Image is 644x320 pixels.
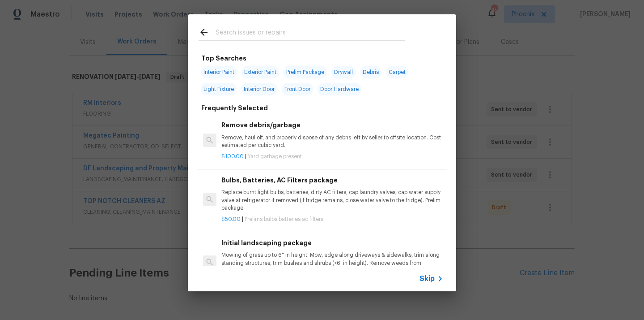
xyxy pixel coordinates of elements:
[201,103,268,113] h6: Frequently Selected
[201,83,237,95] span: Light Fixture
[221,216,241,222] span: $50.00
[386,66,408,78] span: Carpet
[360,66,381,78] span: Debris
[221,175,443,185] h6: Bulbs, Batteries, AC Filters package
[221,216,443,223] p: |
[318,83,361,95] span: Door Hardware
[216,27,405,40] input: Search issues or repairs
[221,154,244,159] span: $100.00
[419,274,435,283] span: Skip
[221,238,443,248] h6: Initial landscaping package
[221,153,443,160] p: |
[331,66,356,78] span: Drywall
[282,83,313,95] span: Front Door
[245,216,323,222] span: Prelims bulbs batteries ac filters
[221,189,443,212] p: Replace burnt light bulbs, batteries, dirty AC filters, cap laundry valves, cap water supply valv...
[221,251,443,274] p: Mowing of grass up to 6" in height. Mow, edge along driveways & sidewalks, trim along standing st...
[221,120,443,130] h6: Remove debris/garbage
[248,154,302,159] span: Yard garbage present
[241,66,279,78] span: Exterior Paint
[221,134,443,149] p: Remove, haul off, and properly dispose of any debris left by seller to offsite location. Cost est...
[241,83,277,95] span: Interior Door
[201,53,246,63] h6: Top Searches
[284,66,327,78] span: Prelim Package
[201,66,237,78] span: Interior Paint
